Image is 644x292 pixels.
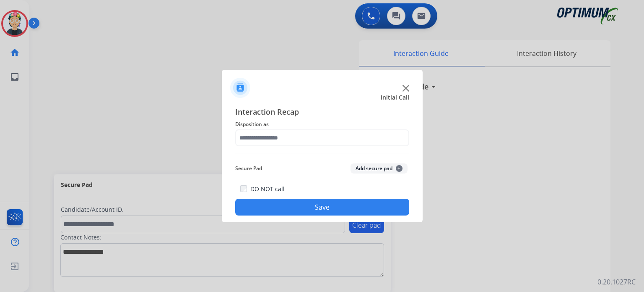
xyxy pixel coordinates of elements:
[250,185,285,193] label: DO NOT call
[597,277,636,287] p: 0.20.1027RC
[235,119,409,129] span: Disposition as
[396,165,402,172] span: +
[235,153,409,153] img: contact-recap-line.svg
[381,93,409,102] span: Initial Call
[235,163,262,174] span: Secure Pad
[235,106,409,119] span: Interaction Recap
[235,199,409,216] button: Save
[351,163,408,174] button: Add secure pad+
[230,78,250,98] img: contactIcon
